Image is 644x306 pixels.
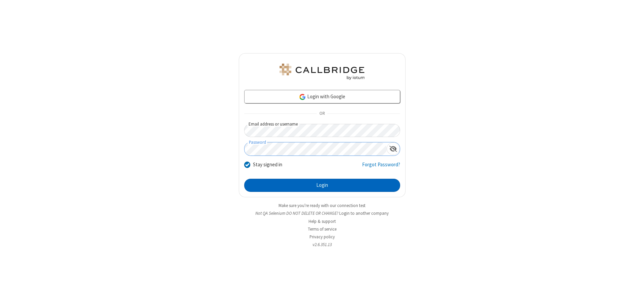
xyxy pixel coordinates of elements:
img: google-icon.png [299,93,306,101]
a: Privacy policy [310,234,335,240]
a: Help & support [309,218,336,224]
button: Login [244,179,400,192]
input: Email address or username [244,124,400,137]
a: Make sure you're ready with our connection test [279,203,365,208]
a: Forgot Password? [362,161,400,174]
li: Not QA Selenium DO NOT DELETE OR CHANGE? [239,210,406,216]
button: Login to another company [339,210,389,216]
span: OR [317,109,327,118]
img: QA Selenium DO NOT DELETE OR CHANGE [278,64,366,80]
label: Stay signed in [253,161,282,169]
div: Show password [387,142,400,155]
a: Login with Google [244,90,400,103]
input: Password [245,142,387,156]
a: Terms of service [308,226,336,232]
li: v2.6.351.13 [239,241,406,248]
